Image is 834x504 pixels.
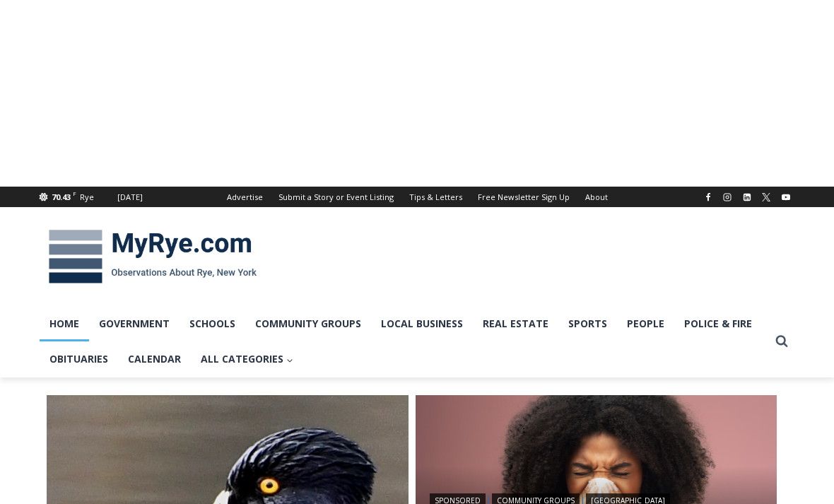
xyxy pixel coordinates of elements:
a: Tips & Letters [401,187,470,207]
span: 70.43 [52,192,71,202]
img: MyRye.com [40,220,266,293]
a: All Categories [191,341,303,377]
a: Facebook [700,189,717,206]
a: Submit a Story or Event Listing [271,187,401,207]
a: About [577,187,616,207]
a: Obituaries [40,341,118,377]
button: View Search Form [769,329,794,354]
a: Advertise [219,187,271,207]
a: Sports [558,306,617,341]
a: Community Groups [245,306,371,341]
a: YouTube [777,189,794,206]
nav: Secondary Navigation [219,187,616,207]
a: Real Estate [473,306,558,341]
a: X [758,189,775,206]
a: People [617,306,674,341]
span: All Categories [201,351,293,367]
a: Instagram [719,189,736,206]
a: Schools [180,306,245,341]
a: Linkedin [739,189,756,206]
a: Home [40,306,89,341]
div: Rye [80,191,94,204]
div: [DATE] [117,191,143,204]
nav: Primary Navigation [40,306,769,377]
span: F [73,189,76,197]
a: Police & Fire [674,306,762,341]
a: Local Business [371,306,473,341]
a: Government [89,306,180,341]
a: Free Newsletter Sign Up [470,187,577,207]
a: Calendar [118,341,191,377]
